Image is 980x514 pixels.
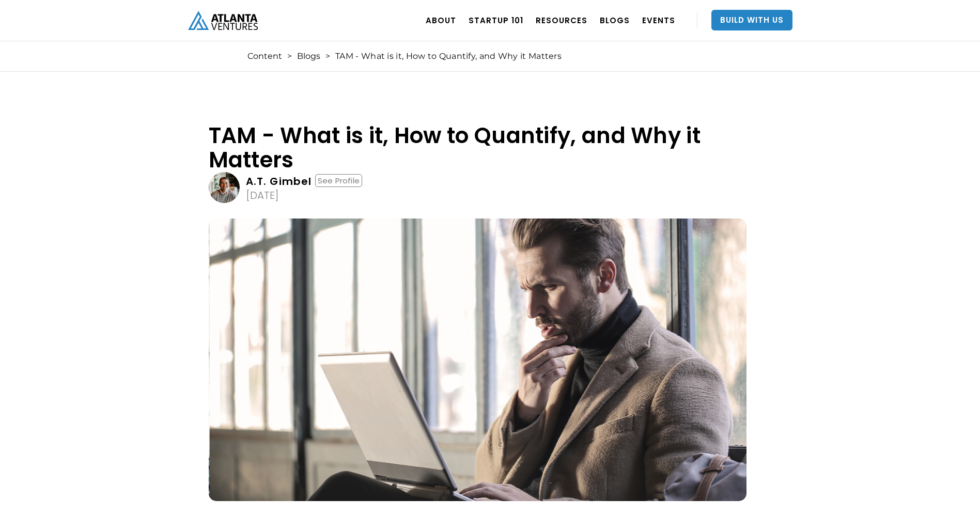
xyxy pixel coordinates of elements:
a: Startup 101 [469,6,523,35]
a: RESOURCES [536,6,587,35]
a: ABOUT [426,6,456,35]
div: [DATE] [246,190,279,200]
a: Content [247,51,282,61]
div: > [287,51,292,61]
div: > [325,51,330,61]
div: See Profile [315,174,362,187]
div: A.T. Gimbel [246,176,312,186]
div: TAM - What is it, How to Quantify, and Why it Matters [335,51,562,61]
a: BLOGS [600,6,630,35]
a: EVENTS [642,6,675,35]
a: Blogs [297,51,320,61]
a: A.T. GimbelSee Profile[DATE] [209,172,746,203]
h1: TAM - What is it, How to Quantify, and Why it Matters [209,123,746,172]
a: Build With Us [711,10,792,30]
